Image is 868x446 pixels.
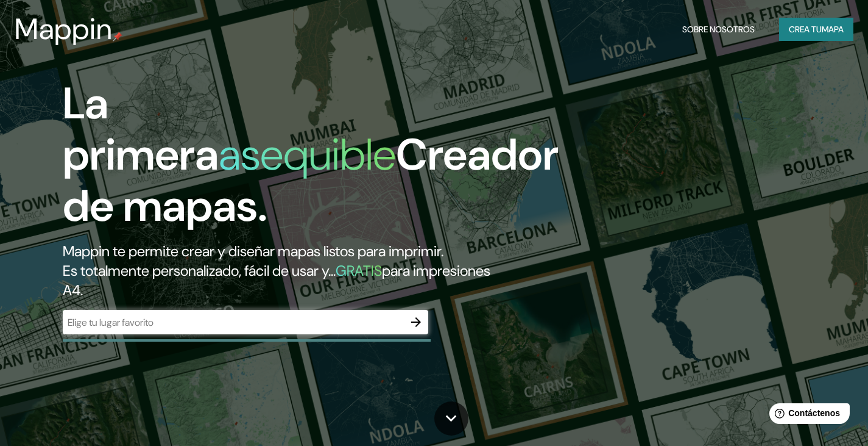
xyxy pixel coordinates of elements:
font: Mappin te permite crear y diseñar mapas listos para imprimir. [63,242,443,261]
img: pin de mapeo [113,32,122,41]
font: Creador de mapas. [63,126,559,234]
font: mapa [822,24,844,35]
button: Crea tumapa [779,18,853,41]
input: Elige tu lugar favorito [63,315,404,329]
font: GRATIS [336,261,382,280]
font: Mappin [15,10,113,48]
font: Crea tu [789,24,822,35]
button: Sobre nosotros [677,18,760,41]
font: asequible [219,126,396,183]
font: La primera [63,75,219,183]
font: para impresiones A4. [63,261,490,300]
iframe: Lanzador de widgets de ayuda [760,398,855,433]
font: Sobre nosotros [682,24,755,35]
font: Es totalmente personalizado, fácil de usar y... [63,261,336,280]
